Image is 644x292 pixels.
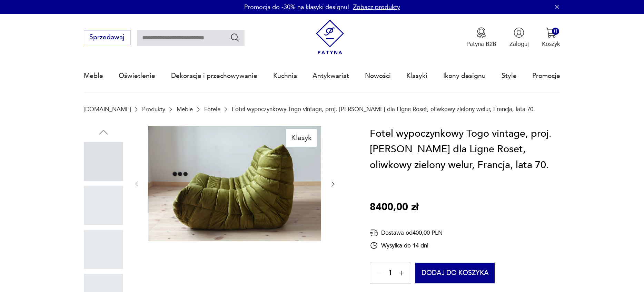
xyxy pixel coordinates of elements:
[466,27,496,48] button: Patyna B2B
[286,129,317,146] div: Klasyk
[415,263,495,283] button: Dodaj do koszyka
[370,199,418,215] p: 8400,00 zł
[273,60,297,92] a: Kuchnia
[232,106,535,113] p: Fotel wypoczynkowy Togo vintage, proj. [PERSON_NAME] dla Ligne Roset, oliwkowy zielony welur, Fra...
[119,60,155,92] a: Oświetlenie
[546,27,556,38] img: Ikona koszyka
[370,126,561,173] h1: Fotel wypoczynkowy Togo vintage, proj. [PERSON_NAME] dla Ligne Roset, oliwkowy zielony welur, Fra...
[353,3,400,11] a: Zobacz produkty
[509,40,529,48] p: Zaloguj
[370,228,378,237] img: Ikona dostawy
[388,271,392,276] span: 1
[84,35,130,41] a: Sprzedawaj
[142,106,165,113] a: Produkty
[84,60,103,92] a: Meble
[370,228,443,237] div: Dostawa od 400,00 PLN
[171,60,257,92] a: Dekoracje i przechowywanie
[313,20,347,55] img: Patyna - sklep z meblami i dekoracjami vintage
[466,40,496,48] p: Patyna B2B
[509,27,529,48] button: Zaloguj
[244,3,349,11] p: Promocja do -30% na klasyki designu!
[313,60,349,92] a: Antykwariat
[542,27,560,48] button: 0Koszyk
[476,27,487,38] img: Ikona medalu
[84,106,131,113] a: [DOMAIN_NAME]
[84,30,130,45] button: Sprzedawaj
[370,241,443,250] div: Wysyłka do 14 dni
[443,60,486,92] a: Ikony designu
[177,106,193,113] a: Meble
[532,60,560,92] a: Promocje
[552,28,559,35] div: 0
[466,27,496,48] a: Ikona medaluPatyna B2B
[230,32,240,42] button: Szukaj
[148,126,321,241] img: Zdjęcie produktu Fotel wypoczynkowy Togo vintage, proj. M. Ducaroy dla Ligne Roset, oliwkowy ziel...
[365,60,391,92] a: Nowości
[406,60,427,92] a: Klasyki
[514,27,524,38] img: Ikonka użytkownika
[502,60,517,92] a: Style
[204,106,220,113] a: Fotele
[542,40,560,48] p: Koszyk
